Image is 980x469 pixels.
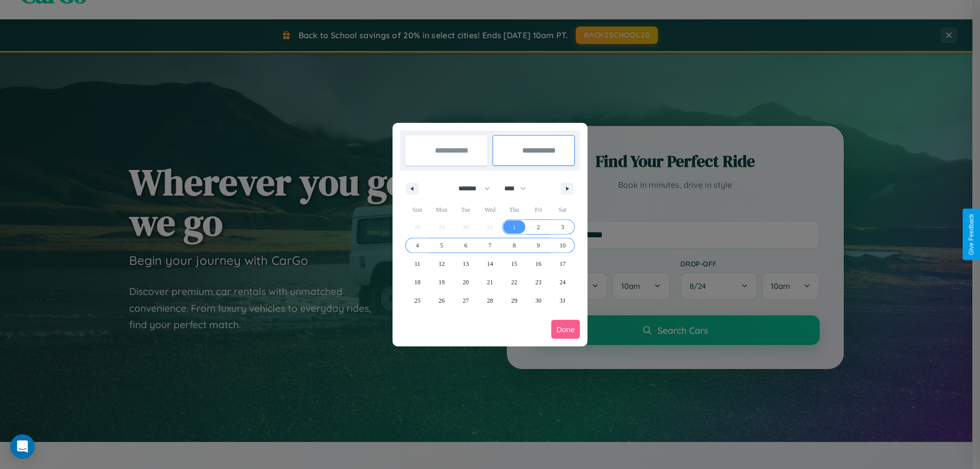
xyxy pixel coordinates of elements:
[502,291,526,310] button: 29
[968,214,975,255] div: Give Feedback
[512,218,516,236] span: 1
[551,202,575,218] span: Sat
[488,236,492,255] span: 7
[464,236,468,255] span: 6
[454,291,478,310] button: 27
[478,255,502,273] button: 14
[487,255,493,273] span: 14
[405,202,429,218] span: Sun
[405,255,429,273] button: 11
[559,255,566,273] span: 17
[438,291,445,310] span: 26
[478,202,502,218] span: Wed
[429,273,453,291] button: 19
[463,255,469,273] span: 13
[511,255,517,273] span: 15
[429,291,453,310] button: 26
[502,255,526,273] button: 15
[551,218,575,236] button: 3
[416,236,419,255] span: 4
[405,291,429,310] button: 25
[551,291,575,310] button: 31
[526,202,550,218] span: Fri
[463,291,469,310] span: 27
[478,291,502,310] button: 28
[537,218,540,236] span: 2
[429,202,453,218] span: Mon
[511,273,517,291] span: 22
[535,291,542,310] span: 30
[502,218,526,236] button: 1
[478,236,502,255] button: 7
[535,273,542,291] span: 23
[551,255,575,273] button: 17
[511,291,517,310] span: 29
[551,273,575,291] button: 24
[405,273,429,291] button: 18
[559,273,566,291] span: 24
[487,291,493,310] span: 28
[454,236,478,255] button: 6
[559,291,566,310] span: 31
[537,236,540,255] span: 9
[440,236,443,255] span: 5
[454,273,478,291] button: 20
[559,236,566,255] span: 10
[487,273,493,291] span: 21
[502,236,526,255] button: 8
[454,202,478,218] span: Tue
[512,236,516,255] span: 8
[502,202,526,218] span: Thu
[429,236,453,255] button: 5
[526,273,550,291] button: 23
[526,218,550,236] button: 2
[478,273,502,291] button: 21
[463,273,469,291] span: 20
[10,434,35,459] div: Open Intercom Messenger
[551,320,580,339] button: Done
[414,255,421,273] span: 11
[526,291,550,310] button: 30
[429,255,453,273] button: 12
[526,236,550,255] button: 9
[438,255,445,273] span: 12
[561,218,564,236] span: 3
[405,236,429,255] button: 4
[414,273,421,291] span: 18
[414,291,421,310] span: 25
[502,273,526,291] button: 22
[526,255,550,273] button: 16
[535,255,542,273] span: 16
[454,255,478,273] button: 13
[438,273,445,291] span: 19
[551,236,575,255] button: 10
